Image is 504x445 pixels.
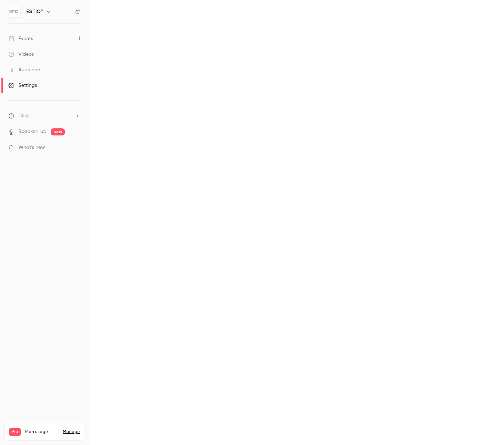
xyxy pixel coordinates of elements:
[51,128,65,135] span: new
[9,6,20,17] img: ESTIQ™
[26,8,43,15] h6: ESTIQ™
[63,429,80,435] a: Manage
[18,144,45,151] span: What's new
[9,35,33,42] div: Events
[9,428,21,436] span: Pro
[9,66,40,73] div: Audience
[18,112,29,119] span: Help
[9,82,37,89] div: Settings
[9,51,34,58] div: Videos
[9,112,80,119] li: help-dropdown-opener
[18,128,46,135] a: SpeakerHub
[25,429,59,435] span: Plan usage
